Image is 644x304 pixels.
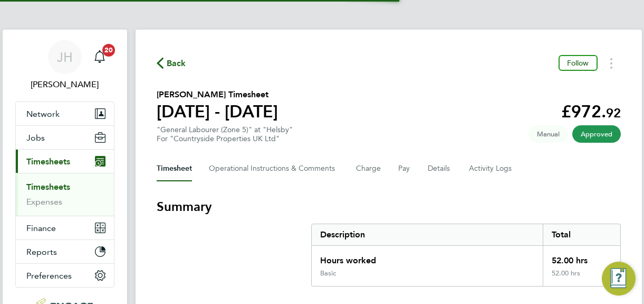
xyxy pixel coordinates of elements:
[428,156,452,181] button: Details
[26,247,57,257] span: Reports
[398,156,411,181] button: Pay
[16,264,114,287] button: Preferences
[320,269,336,278] div: Basic
[606,105,621,121] span: 92
[26,109,60,119] span: Network
[567,58,589,68] span: Follow
[559,55,598,71] button: Follow
[561,102,621,122] app-decimal: £972.
[16,216,114,239] button: Finance
[528,125,568,143] span: This timesheet was manually created.
[16,173,114,216] div: Timesheets
[26,223,56,233] span: Finance
[157,134,293,143] div: For "Countryside Properties UK Ltd"
[102,44,115,57] span: 20
[26,182,70,192] a: Timesheets
[26,271,72,281] span: Preferences
[16,102,114,125] button: Network
[157,88,278,101] h2: [PERSON_NAME] Timesheet
[26,133,45,143] span: Jobs
[602,262,636,296] button: Engage Resource Center
[89,40,110,74] a: 20
[15,78,114,91] span: Jane Howley
[16,126,114,149] button: Jobs
[26,156,70,167] span: Timesheets
[15,40,114,91] a: JH[PERSON_NAME]
[543,224,620,245] div: Total
[209,156,339,181] button: Operational Instructions & Comments
[157,101,278,122] h1: [DATE] - [DATE]
[16,150,114,173] button: Timesheets
[57,50,73,64] span: JH
[157,156,192,181] button: Timesheet
[572,125,621,143] span: This timesheet has been approved.
[312,246,543,269] div: Hours worked
[311,224,621,287] div: Summary
[356,156,381,181] button: Charge
[157,125,293,143] div: "General Labourer (Zone 5)" at "Helsby"
[26,197,62,207] a: Expenses
[469,156,513,181] button: Activity Logs
[157,198,621,215] h3: Summary
[602,55,621,71] button: Timesheets Menu
[16,240,114,263] button: Reports
[157,57,186,70] button: Back
[543,269,620,286] div: 52.00 hrs
[167,57,186,70] span: Back
[312,224,543,245] div: Description
[543,246,620,269] div: 52.00 hrs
